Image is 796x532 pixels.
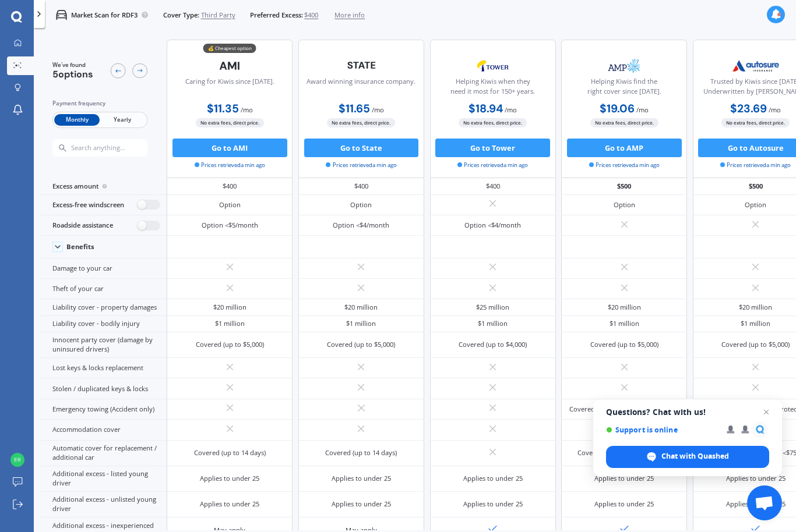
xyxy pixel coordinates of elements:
div: Option [219,200,241,210]
div: Chat with Quashed [606,446,769,468]
div: $500 [561,178,687,194]
input: Search anything... [70,144,165,152]
div: Additional excess - listed young driver [41,466,167,492]
span: No extra fees, direct price. [459,118,527,127]
div: Accommodation cover [41,420,167,440]
button: Go to AMI [172,139,287,157]
span: Prices retrieved a min ago [589,161,660,169]
div: $20 million [344,303,378,312]
div: Excess amount [41,178,167,194]
span: No extra fees, direct price. [721,118,790,127]
span: Support is online [606,425,718,434]
div: Damage to your car [41,258,167,279]
div: 💰 Cheapest option [203,44,256,53]
div: Automatic cover for replacement / additional car [41,441,167,466]
span: 5 options [52,68,93,80]
span: Prices retrieved a min ago [720,161,791,169]
img: Autosure.webp [725,54,787,77]
div: Roadside assistance [41,215,167,236]
div: $20 million [608,303,641,312]
span: Chat with Quashed [661,451,729,462]
b: $11.65 [339,101,370,116]
div: Benefits [66,243,94,251]
b: $23.69 [730,101,767,116]
div: $400 [298,178,424,194]
div: Stolen / duplicated keys & locks [41,378,167,399]
div: Covered (up to 14 days, <$75K) [577,448,671,457]
div: Applies to under 25 [463,499,523,509]
img: c9a1e5d8ed339e69b9fd4e7d0da19f23 [10,453,24,467]
div: Innocent party cover (damage by uninsured drivers) [41,332,167,358]
img: car.f15378c7a67c060ca3f3.svg [56,9,67,20]
div: Applies to under 25 [200,474,259,483]
span: Prices retrieved a min ago [457,161,528,169]
b: $11.35 [207,101,239,116]
button: Go to Tower [435,139,550,157]
span: No extra fees, direct price. [590,118,658,127]
div: Covered (up to $5,000) [590,340,658,349]
div: Option <$4/month [333,221,389,230]
div: Option <$4/month [464,221,521,230]
span: Yearly [100,114,145,126]
div: $400 [430,178,556,194]
div: Option [350,200,372,210]
div: Covered (up to $5,000) [196,340,264,349]
p: Market Scan for RDF3 [71,10,138,20]
div: Helping Kiwis find the right cover since [DATE]. [569,77,679,100]
b: $19.06 [600,101,635,116]
img: State-text-1.webp [330,54,392,76]
div: Covered (up to $5,000) [327,340,395,349]
div: Covered (up to 14 days) [194,448,266,457]
div: Applies to under 25 [726,499,786,509]
img: AMI-text-1.webp [199,54,261,77]
span: $400 [304,10,318,20]
div: Applies to under 25 [332,499,391,509]
span: No extra fees, direct price. [196,118,264,127]
button: Go to AMP [567,139,682,157]
span: / mo [636,105,649,114]
div: $1 million [741,319,770,328]
span: More info [334,10,365,20]
div: Covered (up to $5,000) [721,340,790,349]
div: $1 million [346,319,376,328]
div: Option <$5/month [202,221,258,230]
div: Applies to under 25 [726,474,786,483]
div: $20 million [213,303,246,312]
div: Lost keys & locks replacement [41,358,167,378]
img: Tower.webp [462,54,524,77]
span: / mo [769,105,781,114]
div: $20 million [739,303,772,312]
div: $1 million [478,319,508,328]
span: Prices retrieved a min ago [195,161,265,169]
span: / mo [241,105,253,114]
span: Third Party [201,10,235,20]
span: / mo [372,105,384,114]
div: Award winning insurance company. [307,77,415,100]
div: Emergency towing (Accident only) [41,399,167,420]
span: Prices retrieved a min ago [326,161,396,169]
div: Caring for Kiwis since [DATE]. [185,77,274,100]
span: Questions? Chat with us! [606,407,769,417]
div: Helping Kiwis when they need it most for 150+ years. [438,77,547,100]
div: Applies to under 25 [332,474,391,483]
div: Payment frequency [52,99,147,108]
div: $400 [167,178,293,194]
b: $18.94 [469,101,503,116]
div: Option [614,200,635,210]
div: Liability cover - bodily injury [41,316,167,332]
span: / mo [505,105,517,114]
span: Cover Type: [163,10,199,20]
div: Open chat [747,485,782,520]
span: We've found [52,61,93,69]
button: Go to State [304,139,419,157]
span: Preferred Excess: [250,10,303,20]
div: $1 million [215,319,245,328]
div: Applies to under 25 [200,499,259,509]
div: $25 million [476,303,509,312]
div: Covered (Innocent party protection) [569,405,679,414]
div: Excess-free windscreen [41,195,167,215]
div: Applies to under 25 [594,474,654,483]
span: No extra fees, direct price. [327,118,395,127]
div: Applies to under 25 [594,499,654,509]
div: Liability cover - property damages [41,299,167,315]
